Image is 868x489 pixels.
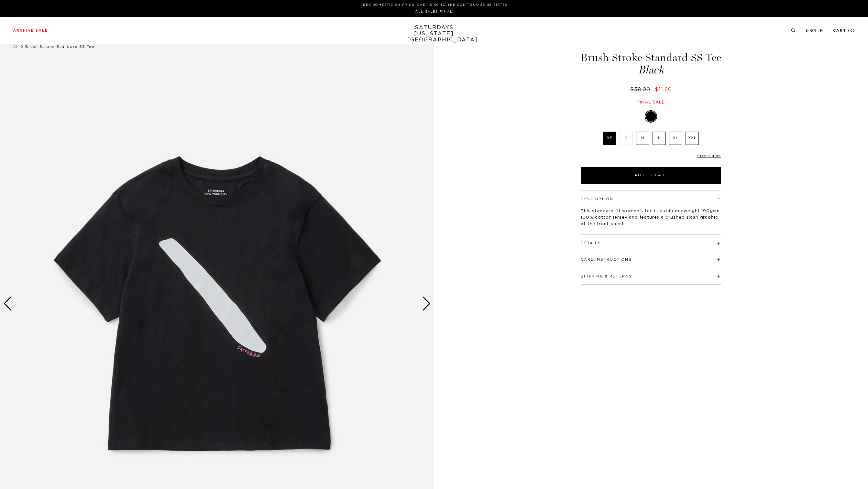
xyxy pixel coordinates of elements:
[581,275,632,278] button: Shipping & Returns
[407,25,461,43] a: SATURDAYS[US_STATE][GEOGRAPHIC_DATA]
[669,132,682,145] label: XL
[580,100,722,105] div: Final sale
[686,132,699,145] label: XXL
[581,197,613,201] button: Description
[581,258,632,261] button: Care Instructions
[13,45,19,49] a: All
[16,9,852,14] p: *ALL SALES FINAL*
[13,29,48,32] a: Archive Sale
[580,65,722,75] span: Black
[16,3,852,7] p: FREE DOMESTIC SHIPPING OVER $150 TO THE CONTIGUOUS 48 STATES
[581,241,601,245] button: Details
[422,297,431,311] div: Next slide
[581,208,721,227] p: This standard fit women's tee is cut in midweight 190gsm 100% cotton jersey and features a brushe...
[833,29,855,32] a: Cart (0)
[850,29,853,32] small: 0
[603,132,616,145] label: XS
[655,87,672,92] span: $11.60
[697,154,721,158] a: Size Guide
[581,167,721,184] button: Add to Cart
[630,87,653,92] del: $58.00
[636,132,649,145] label: M
[653,132,666,145] label: L
[25,45,94,49] span: Brush Stroke Standard SS Tee
[580,52,722,75] h1: Brush Stroke Standard SS Tee
[806,29,823,32] a: Sign In
[3,297,12,311] div: Previous slide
